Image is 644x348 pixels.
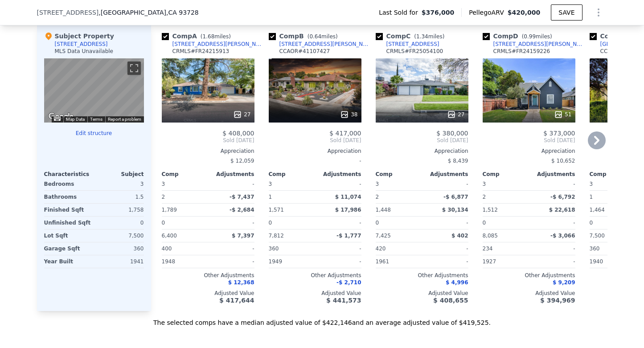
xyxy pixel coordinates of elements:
[376,137,468,144] span: Sold [DATE]
[44,217,92,229] div: Unfinished Sqft
[379,8,422,17] span: Last Sold for
[531,178,575,190] div: -
[436,130,468,137] span: $ 380,000
[66,116,85,123] button: Map Data
[376,233,391,239] span: 7,425
[279,41,372,48] div: [STREET_ADDRESS][PERSON_NAME]
[376,207,391,213] span: 1,448
[269,41,372,48] a: [STREET_ADDRESS][PERSON_NAME]
[233,110,250,119] div: 27
[94,171,144,178] div: Subject
[424,178,468,190] div: -
[127,61,141,75] button: Toggle fullscreen view
[590,246,600,252] span: 360
[309,33,321,40] span: 0.64
[483,147,575,155] div: Appreciation
[376,147,468,155] div: Appreciation
[269,137,361,144] span: Sold [DATE]
[340,110,357,119] div: 38
[433,297,468,304] span: $ 408,655
[172,48,230,55] div: CRMLS # FR24215913
[162,171,208,178] div: Comp
[269,181,272,187] span: 3
[230,207,254,213] span: -$ 2,684
[550,194,575,200] span: -$ 6,792
[386,48,443,55] div: CRMLS # FR25054100
[424,242,468,255] div: -
[386,41,439,48] div: [STREET_ADDRESS]
[210,217,254,229] div: -
[336,279,361,286] span: -$ 2,710
[44,191,92,203] div: Bathrooms
[44,255,92,268] div: Year Built
[590,171,636,178] div: Comp
[376,41,439,48] a: [STREET_ADDRESS]
[317,242,361,255] div: -
[44,229,92,242] div: Lot Sqft
[483,255,527,268] div: 1927
[44,58,144,123] div: Map
[451,233,468,239] span: $ 402
[483,181,486,187] span: 3
[315,171,361,178] div: Adjustments
[90,117,103,122] a: Terms (opens in new tab)
[162,181,165,187] span: 3
[447,110,464,119] div: 27
[590,220,593,226] span: 0
[483,246,493,252] span: 234
[483,137,575,144] span: Sold [DATE]
[96,191,144,203] div: 1.5
[269,233,284,239] span: 7,812
[44,178,92,190] div: Bedrooms
[376,181,379,187] span: 3
[442,207,468,213] span: $ 30,134
[531,255,575,268] div: -
[590,207,605,213] span: 1,464
[335,194,361,200] span: $ 11,074
[269,207,284,213] span: 1,571
[222,130,254,137] span: $ 408,000
[96,242,144,255] div: 360
[162,233,177,239] span: 6,400
[172,41,265,48] div: [STREET_ADDRESS][PERSON_NAME]
[422,8,455,17] span: $376,000
[483,233,498,239] span: 8,085
[96,217,144,229] div: 0
[55,41,108,48] div: [STREET_ADDRESS]
[269,147,361,155] div: Appreciation
[326,297,361,304] span: $ 441,573
[317,217,361,229] div: -
[590,181,593,187] span: 3
[483,32,556,41] div: Comp D
[518,33,556,40] span: ( miles)
[483,220,486,226] span: 0
[210,255,254,268] div: -
[44,204,92,216] div: Finished Sqft
[108,117,141,122] a: Report a problem
[543,130,575,137] span: $ 373,000
[424,255,468,268] div: -
[232,233,254,239] span: $ 7,397
[162,41,265,48] a: [STREET_ADDRESS][PERSON_NAME]
[317,255,361,268] div: -
[219,297,254,304] span: $ 417,644
[376,272,468,279] div: Other Adjustments
[540,297,575,304] span: $ 394,969
[443,194,468,200] span: -$ 6,877
[269,32,341,41] div: Comp B
[590,4,607,21] button: Show Options
[410,33,448,40] span: ( miles)
[551,158,575,164] span: $ 10,652
[551,4,582,20] button: SAVE
[46,111,76,123] img: Google
[553,279,575,286] span: $ 9,209
[590,233,605,239] span: 7,500
[162,207,177,213] span: 1,789
[197,33,234,40] span: ( miles)
[162,255,206,268] div: 1948
[529,171,575,178] div: Adjustments
[269,191,313,203] div: 1
[376,246,386,252] span: 420
[483,191,527,203] div: 2
[269,220,272,226] span: 0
